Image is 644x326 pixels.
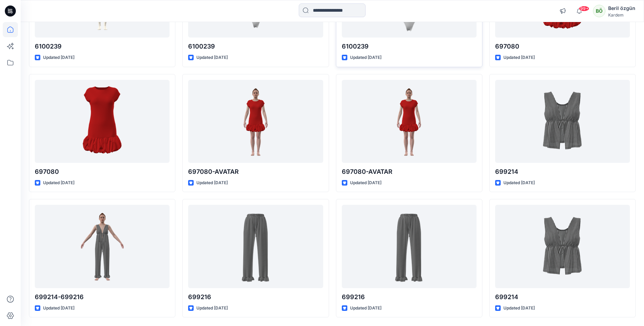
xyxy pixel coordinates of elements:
[35,292,170,302] p: 699214-699216
[350,179,381,187] p: Updated [DATE]
[35,205,170,288] a: 699214-699216
[608,4,635,12] div: Beril özgün
[35,167,170,177] p: 697080
[342,167,477,177] p: 697080-AVATAR
[43,305,74,312] p: Updated [DATE]
[342,80,477,163] a: 697080-AVATAR
[35,80,170,163] a: 697080
[196,305,228,312] p: Updated [DATE]
[342,205,477,288] a: 699216
[503,305,535,312] p: Updated [DATE]
[35,42,170,51] p: 6100239
[350,305,381,312] p: Updated [DATE]
[342,292,477,302] p: 699216
[188,292,323,302] p: 699216
[188,205,323,288] a: 699216
[503,54,535,61] p: Updated [DATE]
[350,54,381,61] p: Updated [DATE]
[188,80,323,163] a: 697080-AVATAR
[579,6,589,11] span: 99+
[188,167,323,177] p: 697080-AVATAR
[43,179,74,187] p: Updated [DATE]
[342,42,477,51] p: 6100239
[188,42,323,51] p: 6100239
[495,167,630,177] p: 699214
[196,54,228,61] p: Updated [DATE]
[503,179,535,187] p: Updated [DATE]
[495,205,630,288] a: 699214
[196,179,228,187] p: Updated [DATE]
[495,80,630,163] a: 699214
[608,12,635,18] div: Kardem
[43,54,74,61] p: Updated [DATE]
[593,5,605,17] div: BÖ
[495,292,630,302] p: 699214
[495,42,630,51] p: 697080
